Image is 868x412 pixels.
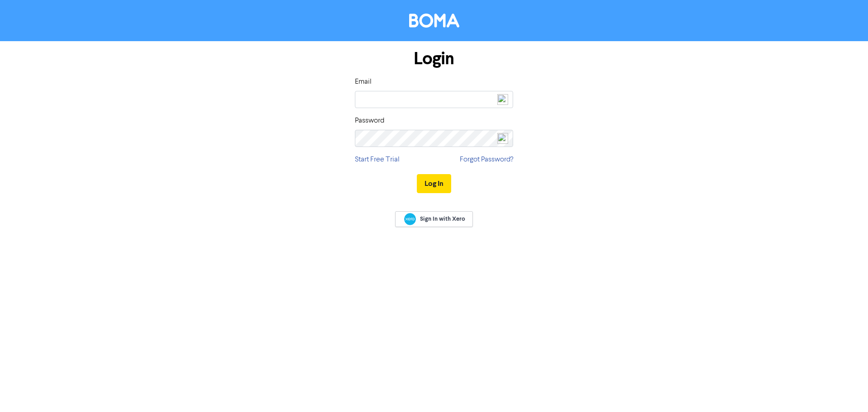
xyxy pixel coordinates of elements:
[404,213,416,225] img: Xero logo
[395,211,473,227] a: Sign In with Xero
[355,76,372,87] label: Email
[497,133,508,144] img: npw-badge-icon-locked.svg
[420,215,465,223] span: Sign In with Xero
[355,115,384,126] label: Password
[355,154,400,165] a: Start Free Trial
[417,174,451,193] button: Log In
[460,154,513,165] a: Forgot Password?
[355,48,513,69] h1: Login
[497,94,508,105] img: npw-badge-icon-locked.svg
[409,14,459,28] img: BOMA Logo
